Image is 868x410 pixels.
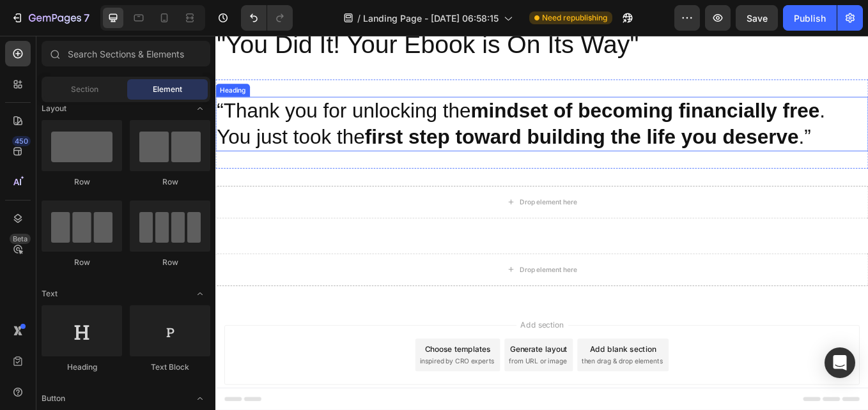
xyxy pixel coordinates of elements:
[246,361,323,374] div: Choose templates
[42,361,122,373] div: Heading
[241,5,293,31] div: Undo/Redo
[300,75,709,101] strong: mindset of becoming financially free
[84,10,89,26] p: 7
[42,257,122,268] div: Row
[42,393,65,404] span: Button
[10,234,31,244] div: Beta
[794,11,826,25] div: Publish
[747,13,768,24] span: Save
[240,377,327,388] span: inspired by CRO experts
[440,361,518,374] div: Add blank section
[353,333,414,346] span: Add section
[71,84,98,95] span: Section
[363,11,499,25] span: Landing Page - [DATE] 06:58:15
[190,284,210,304] span: Toggle open
[3,58,38,70] div: Heading
[190,98,210,119] span: Toggle open
[175,105,685,132] strong: first step toward building the life you deserve
[345,377,413,388] span: from URL or image
[542,12,607,24] span: Need republishing
[42,41,210,66] input: Search Sections & Elements
[12,136,31,146] div: 450
[42,288,58,300] span: Text
[5,5,95,31] button: 7
[42,176,122,188] div: Row
[215,36,868,410] iframe: Design area
[357,11,360,25] span: /
[130,176,210,188] div: Row
[430,377,525,388] span: then drag & drop elements
[357,270,425,280] div: Drop element here
[736,5,778,31] button: Save
[783,5,837,31] button: Publish
[346,361,414,374] div: Generate layout
[130,257,210,268] div: Row
[130,361,210,373] div: Text Block
[357,190,425,201] div: Drop element here
[190,388,210,409] span: Toggle open
[825,347,855,378] div: Open Intercom Messenger
[153,84,182,95] span: Element
[42,103,66,114] span: Layout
